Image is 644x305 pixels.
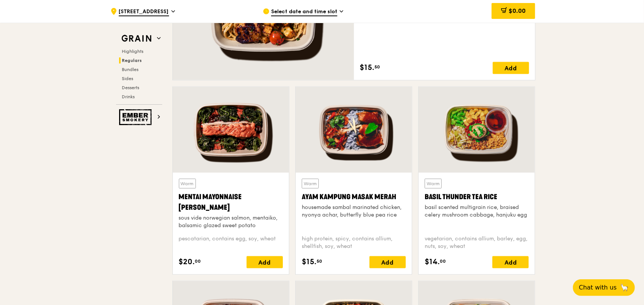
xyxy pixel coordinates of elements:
div: Add [492,256,529,268]
div: Add [493,62,529,74]
div: Mentai Mayonnaise [PERSON_NAME] [179,192,283,213]
div: Warm [302,179,319,189]
div: Ayam Kampung Masak Merah [302,192,406,202]
span: $14. [425,256,440,268]
span: $15. [302,256,317,268]
button: Chat with us🦙 [573,279,635,296]
img: Grain web logo [119,32,154,45]
div: housemade sambal marinated chicken, nyonya achar, butterfly blue pea rice [302,204,406,219]
span: $15. [360,62,375,73]
span: Chat with us [579,283,617,292]
span: Desserts [122,85,140,90]
span: 00 [440,258,446,264]
span: $0.00 [509,7,526,14]
div: Add [247,256,283,268]
span: $20. [179,256,195,268]
div: Warm [425,179,442,189]
span: Sides [122,76,133,81]
div: basil scented multigrain rice, braised celery mushroom cabbage, hanjuku egg [425,204,529,219]
div: Basil Thunder Tea Rice [425,192,529,202]
div: high protein, spicy, contains allium, shellfish, soy, wheat [302,235,406,250]
span: [STREET_ADDRESS] [119,8,169,16]
div: vegetarian, contains allium, barley, egg, nuts, soy, wheat [425,235,529,250]
span: Drinks [122,94,135,99]
span: Highlights [122,49,144,54]
span: 50 [375,64,380,70]
div: Add [369,256,406,268]
span: 00 [195,258,201,264]
span: Bundles [122,67,139,72]
span: 50 [317,258,322,264]
span: 🦙 [620,283,629,292]
div: pescatarian, contains egg, soy, wheat [179,235,283,250]
div: Warm [179,179,196,189]
span: Select date and time slot [271,8,337,16]
span: Regulars [122,58,142,63]
div: sous vide norwegian salmon, mentaiko, balsamic glazed sweet potato [179,214,283,229]
img: Ember Smokery web logo [119,109,154,125]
